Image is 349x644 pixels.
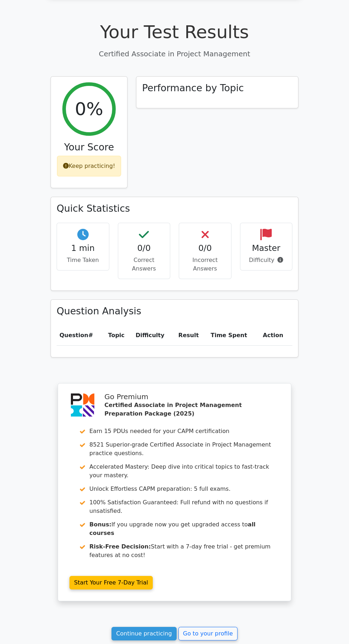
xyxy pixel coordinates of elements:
[124,256,165,273] p: Correct Answers
[185,243,225,253] h4: 0/0
[208,325,260,346] th: Time Spent
[51,48,298,59] p: Certified Associate in Project Management
[111,627,177,640] a: Continue practicing
[75,98,103,120] h2: 0%
[142,82,244,94] h3: Performance by Topic
[124,243,165,253] h4: 0/0
[63,243,103,253] h4: 1 min
[246,243,287,253] h4: Master
[57,325,105,346] th: #
[105,325,133,346] th: Topic
[260,325,292,346] th: Action
[57,203,292,214] h3: Quick Statistics
[57,305,292,317] h3: Question Analysis
[176,325,208,346] th: Result
[185,256,225,273] p: Incorrect Answers
[69,576,153,589] a: Start Your Free 7-Day Trial
[133,325,176,346] th: Difficulty
[63,256,103,264] p: Time Taken
[59,332,88,339] span: Question
[178,627,238,640] a: Go to your profile
[57,141,121,153] h3: Your Score
[246,256,287,264] p: Difficulty
[51,21,298,43] h1: Your Test Results
[57,156,121,176] div: Keep practicing!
